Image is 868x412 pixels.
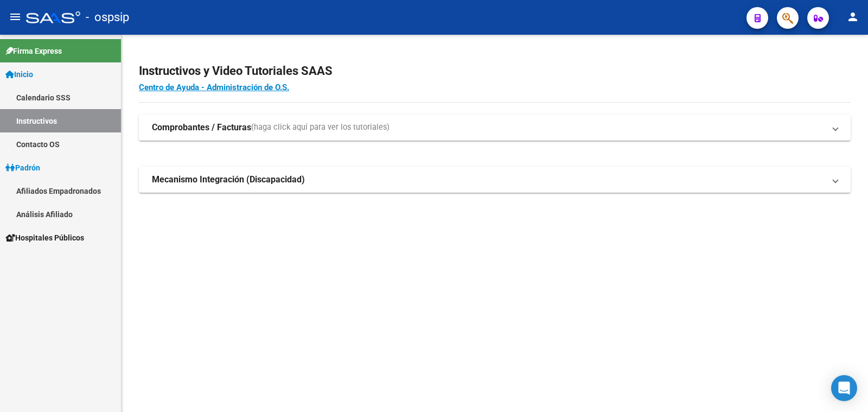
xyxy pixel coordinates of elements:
mat-expansion-panel-header: Mecanismo Integración (Discapacidad) [139,167,851,193]
mat-icon: menu [9,10,22,23]
strong: Mecanismo Integración (Discapacidad) [152,174,305,186]
mat-expansion-panel-header: Comprobantes / Facturas(haga click aquí para ver los tutoriales) [139,115,851,141]
h2: Instructivos y Video Tutoriales SAAS [139,61,851,81]
div: Open Intercom Messenger [831,375,857,401]
a: Centro de Ayuda - Administración de O.S. [139,83,289,92]
span: Firma Express [5,45,62,57]
span: (haga click aquí para ver los tutoriales) [251,122,390,134]
span: Padrón [5,162,40,174]
span: Inicio [5,68,33,80]
span: - ospsip [86,5,129,29]
strong: Comprobantes / Facturas [152,122,251,134]
span: Hospitales Públicos [5,232,84,244]
mat-icon: person [846,10,859,23]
